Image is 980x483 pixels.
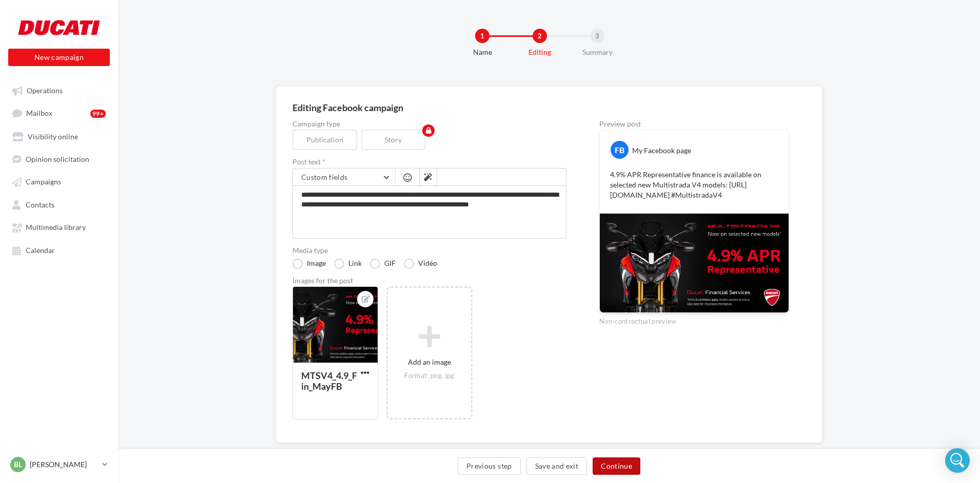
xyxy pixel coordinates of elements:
[404,259,437,269] label: Vidéo
[27,86,63,95] span: Operations
[292,247,566,254] label: Media type
[6,241,112,259] a: Calendar
[6,127,112,145] a: Visibility online
[6,218,112,236] a: Multimedia library
[533,29,547,43] div: 2
[945,448,970,473] div: Open Intercom Messenger
[599,313,789,326] div: Non-contractual preview
[292,120,566,128] label: Campaign type
[6,150,112,168] a: Opinion solicitation
[293,169,395,186] button: Custom fields
[6,172,112,191] a: Campaigns
[30,459,98,470] p: [PERSON_NAME]
[632,145,691,156] div: My Facebook page
[590,29,604,43] div: 3
[292,277,566,284] div: Images for the post
[292,103,806,112] div: Editing Facebook campaign
[292,259,326,269] label: Image
[26,178,61,186] span: Campaigns
[526,457,587,475] button: Save and exit
[475,29,489,43] div: 1
[6,81,112,99] a: Operations
[458,457,521,475] button: Previous step
[8,49,110,66] button: New campaign
[26,155,89,163] span: Opinion solicitation
[370,259,396,269] label: GIF
[301,370,357,392] div: MTSV4_4.9_Fin_MayFB
[593,457,640,475] button: Continue
[28,132,78,141] span: Visibility online
[8,455,110,474] a: BL [PERSON_NAME]
[26,109,52,118] span: Mailbox
[26,223,86,232] span: Multimedia library
[26,246,55,255] span: Calendar
[599,120,789,128] div: Preview post
[90,110,106,118] div: 99+
[564,47,630,57] div: Summary
[6,103,112,122] a: Mailbox99+
[6,195,112,214] a: Contacts
[292,158,566,165] label: Post text *
[14,459,22,470] span: BL
[26,200,54,209] span: Contacts
[507,47,573,57] div: Editing
[610,170,778,200] p: 4.9% APR Representative finance is available on selected new Multistrada V4 models: [URL][DOMAIN_...
[611,141,629,159] div: FB
[449,47,515,57] div: Name
[301,173,348,181] span: Custom fields
[334,259,362,269] label: Link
